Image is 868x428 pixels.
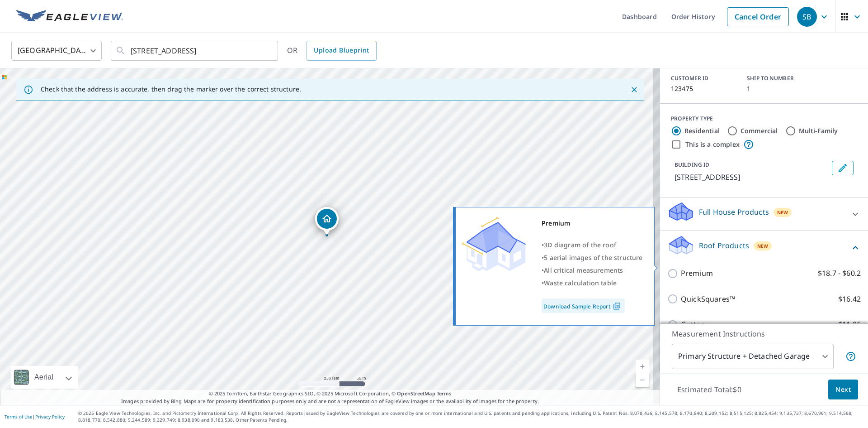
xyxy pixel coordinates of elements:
[542,239,643,251] div: •
[636,360,649,373] a: Current Level 17, Zoom In
[681,293,735,305] p: QuickSquares™
[741,126,778,135] label: Commercial
[670,380,749,399] p: Estimated Total: $0
[307,41,376,61] a: Upload Blueprint
[131,38,259,63] input: Search by address or latitude-longitude
[542,298,625,313] a: Download Sample Report
[11,366,78,389] div: Aerial
[78,410,863,423] p: © 2025 Eagle View Technologies, Inc. and Pictometry International Corp. All Rights Reserved. Repo...
[832,161,854,175] button: Edit building 1
[838,319,861,330] p: $11.86
[314,45,369,56] span: Upload Blueprint
[675,161,709,168] p: BUILDING ID
[671,115,857,123] div: PROPERTY TYPE
[838,293,861,305] p: $16.42
[681,319,704,330] p: Gutter
[685,140,740,149] label: This is a complex
[315,207,339,235] div: Dropped pin, building 1, Residential property, 279 Londonderry Ln Getzville, NY 14068
[16,10,123,24] img: EV Logo
[667,235,861,260] div: Roof ProductsNew
[777,209,788,216] span: New
[681,268,713,279] p: Premium
[699,207,769,217] p: Full House Products
[667,201,861,227] div: Full House ProductsNew
[542,264,643,277] div: •
[699,240,749,251] p: Roof Products
[544,266,623,274] span: All critical measurements
[544,279,617,287] span: Waste calculation table
[437,390,452,397] a: Terms
[542,217,643,230] div: Premium
[611,302,623,310] img: Pdf Icon
[671,74,736,82] p: CUSTOMER ID
[636,373,649,387] a: Current Level 17, Zoom Out
[727,7,789,26] a: Cancel Order
[287,41,377,61] div: OR
[797,7,817,27] div: SB
[835,384,851,395] span: Next
[209,390,452,398] span: © 2025 TomTom, Earthstar Geographics SIO, © 2025 Microsoft Corporation, ©
[462,217,526,271] img: Premium
[845,351,856,362] span: Your report will include the primary structure and a detached garage if one exists.
[757,242,769,250] span: New
[544,240,616,249] span: 3D diagram of the roof
[542,277,643,289] div: •
[672,328,856,339] p: Measurement Instructions
[32,366,56,389] div: Aerial
[672,344,834,369] div: Primary Structure + Detached Garage
[628,84,640,96] button: Close
[799,126,838,135] label: Multi-Family
[542,251,643,264] div: •
[671,85,736,92] p: 123475
[818,268,861,279] p: $18.7 - $60.2
[747,85,812,92] p: 1
[5,414,33,420] a: Terms of Use
[675,172,828,183] p: [STREET_ADDRESS]
[684,126,720,135] label: Residential
[5,414,65,419] p: |
[828,380,858,400] button: Next
[544,253,642,262] span: 5 aerial images of the structure
[397,390,435,397] a: OpenStreetMap
[35,414,65,420] a: Privacy Policy
[41,85,301,93] p: Check that the address is accurate, then drag the marker over the correct structure.
[747,74,812,82] p: SHIP TO NUMBER
[11,38,102,63] div: [GEOGRAPHIC_DATA]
